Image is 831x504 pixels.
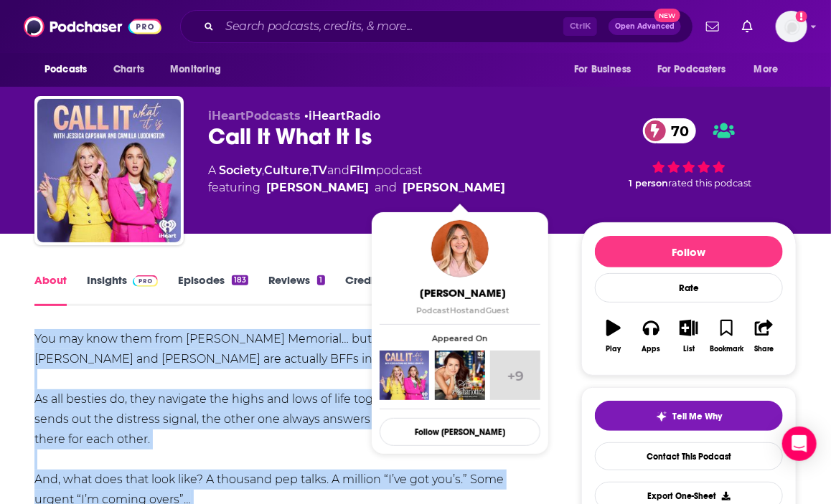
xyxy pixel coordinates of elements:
[311,163,327,177] a: TV
[309,109,380,123] a: iHeartRadio
[380,418,540,446] button: Follow [PERSON_NAME]
[380,351,429,400] img: Call It What It Is
[754,60,779,80] span: More
[595,442,783,470] a: Contact This Podcast
[668,178,751,189] span: rated this podcast
[606,345,621,353] div: Play
[113,60,144,80] span: Charts
[782,427,817,461] div: Open Intercom Messenger
[754,345,774,353] div: Share
[382,286,543,300] span: [PERSON_NAME]
[380,333,540,343] span: Appeared On
[563,17,597,36] span: Ctrl K
[349,163,376,177] a: Film
[776,11,807,42] img: User Profile
[304,109,380,123] span: •
[609,18,681,35] button: Open AdvancedNew
[574,60,631,80] span: For Business
[595,273,783,303] div: Rate
[264,163,309,177] a: Culture
[170,60,221,80] span: Monitoring
[44,60,87,80] span: Podcasts
[435,351,484,400] img: Are You A Charlotte?
[670,310,708,362] button: List
[208,179,505,196] span: featuring
[581,109,797,198] div: 70 1 personrated this podcast
[180,10,693,43] div: Search podcasts, credits, & more...
[708,310,745,362] button: Bookmark
[104,56,153,83] a: Charts
[403,179,505,196] a: Camilla Luddington
[643,118,697,143] a: 70
[796,11,807,22] svg: Add a profile image
[657,60,726,80] span: For Podcasters
[595,401,783,431] button: tell me why sparkleTell Me Why
[133,275,158,287] img: Podchaser Pro
[208,109,301,123] span: iHeartPodcasts
[317,275,324,285] div: 1
[431,220,489,277] img: Camilla Luddington
[490,351,540,400] a: +9
[327,163,349,177] span: and
[178,273,248,306] a: Episodes183
[595,236,783,267] button: Follow
[683,345,695,353] div: List
[268,273,324,306] a: Reviews1
[657,118,697,143] span: 70
[629,178,668,189] span: 1 person
[24,13,161,40] img: Podchaser - Follow, Share and Rate Podcasts
[673,411,723,422] span: Tell Me Why
[309,163,311,177] span: ,
[736,14,759,39] a: Show notifications dropdown
[776,11,807,42] span: Logged in as Ashley_Beenen
[700,14,725,39] a: Show notifications dropdown
[219,163,262,177] a: Society
[87,273,158,306] a: InsightsPodchaser Pro
[416,305,510,315] span: Podcast Host Guest
[345,273,403,306] a: Credits23
[710,345,743,353] div: Bookmark
[615,23,675,30] span: Open Advanced
[382,286,543,315] a: [PERSON_NAME]PodcastHostandGuest
[469,305,486,315] span: and
[654,9,680,22] span: New
[375,179,397,196] span: and
[776,11,807,42] button: Show profile menu
[648,56,747,83] button: open menu
[37,99,181,242] img: Call It What It Is
[632,310,670,362] button: Apps
[744,56,797,83] button: open menu
[642,345,661,353] div: Apps
[656,411,667,422] img: tell me why sparkle
[746,310,783,362] button: Share
[262,163,264,177] span: ,
[34,273,67,306] a: About
[34,56,105,83] button: open menu
[564,56,649,83] button: open menu
[232,275,248,285] div: 183
[595,310,632,362] button: Play
[266,179,369,196] a: Jessica Capshaw
[220,15,563,38] input: Search podcasts, credits, & more...
[160,56,240,83] button: open menu
[208,162,505,196] div: A podcast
